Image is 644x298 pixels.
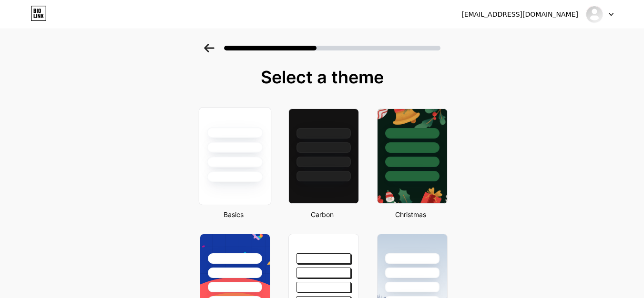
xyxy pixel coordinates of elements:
[374,209,448,219] div: Christmas
[196,68,449,87] div: Select a theme
[461,10,578,20] div: [EMAIL_ADDRESS][DOMAIN_NAME]
[585,5,603,23] img: allindiamaidservices
[197,209,270,219] div: Basics
[286,209,359,219] div: Carbon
